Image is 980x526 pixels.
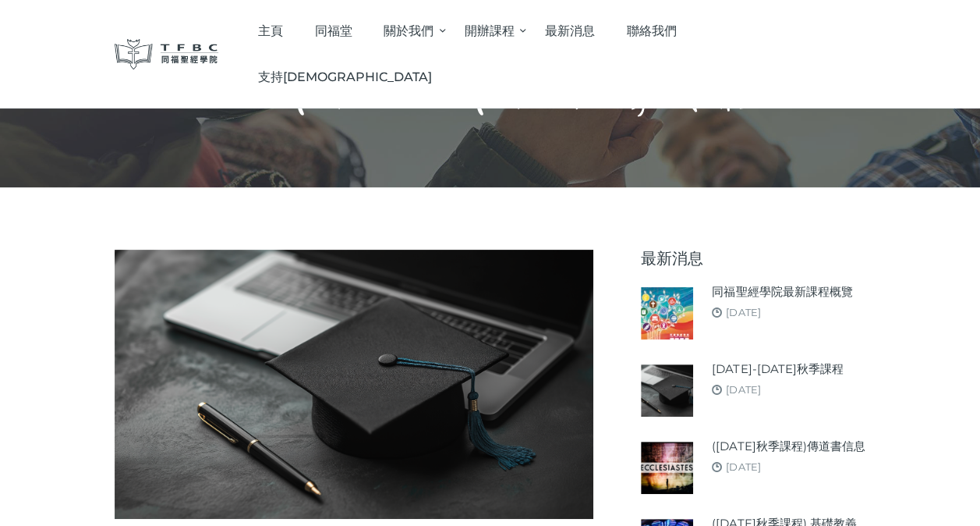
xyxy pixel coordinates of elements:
[465,23,515,38] span: 開辦課程
[299,8,368,54] a: 同福堂
[384,23,433,38] span: 關於我們
[242,8,299,54] a: 主頁
[726,306,760,318] a: [DATE]
[712,438,865,455] a: ([DATE]秋季課程)傳道書信息
[258,23,283,38] span: 主頁
[641,442,693,494] img: (2025年秋季課程)傳道書信息
[242,54,448,100] a: 支持[DEMOGRAPHIC_DATA]
[115,39,219,69] img: 同福聖經學院 TFBC
[712,283,852,300] a: 同福聖經學院最新課程概覽
[219,59,761,121] h1: [DATE]-[DATE]秋季課程
[726,383,760,396] a: [DATE]
[726,460,760,473] a: [DATE]
[448,8,529,54] a: 開辦課程
[529,8,611,54] a: 最新消息
[712,361,843,378] a: [DATE]-[DATE]秋季課程
[627,23,677,38] span: 聯絡我們
[258,69,432,84] span: 支持[DEMOGRAPHIC_DATA]
[545,23,595,38] span: 最新消息
[641,364,693,417] img: 2025-26年秋季課程
[641,250,865,267] h5: 最新消息
[610,8,692,54] a: 聯絡我們
[368,8,449,54] a: 關於我們
[314,23,352,38] span: 同福堂
[641,287,693,339] img: 同福聖經學院最新課程概覽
